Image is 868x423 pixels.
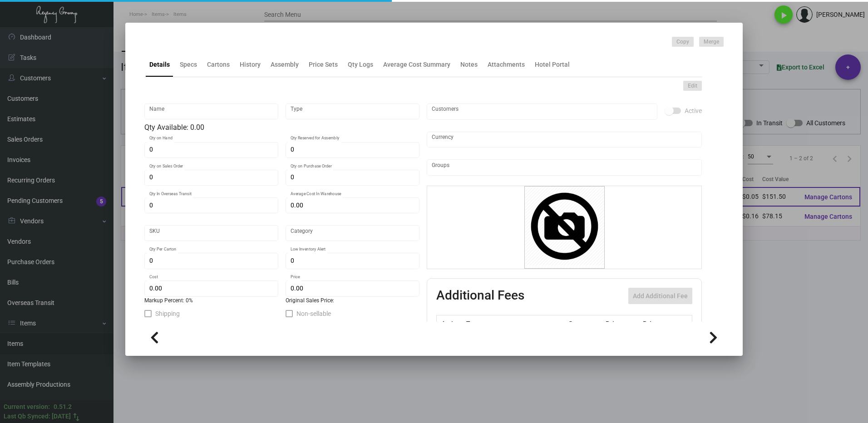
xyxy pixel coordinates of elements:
[432,108,653,115] input: Add new..
[180,60,197,69] div: Specs
[309,60,338,69] div: Price Sets
[296,308,331,319] span: Non-sellable
[688,82,697,90] span: Edit
[4,412,71,421] div: Last Qb Synced: [DATE]
[240,60,261,69] div: History
[535,60,570,69] div: Hotel Portal
[155,308,180,319] span: Shipping
[207,60,230,69] div: Cartons
[603,315,641,331] th: Price
[464,315,566,331] th: Type
[54,402,72,412] div: 0.51.2
[432,164,697,171] input: Add new..
[699,37,724,47] button: Merge
[672,37,694,47] button: Copy
[488,60,525,69] div: Attachments
[683,81,702,91] button: Edit
[383,60,450,69] div: Average Cost Summary
[628,288,692,304] button: Add Additional Fee
[144,122,419,133] div: Qty Available: 0.00
[566,315,603,331] th: Cost
[676,38,689,46] span: Copy
[633,292,688,300] span: Add Additional Fee
[149,60,170,69] div: Details
[437,315,464,331] th: Active
[436,288,524,304] h2: Additional Fees
[271,60,299,69] div: Assembly
[348,60,373,69] div: Qty Logs
[4,402,50,412] div: Current version:
[704,38,719,46] span: Merge
[641,315,681,331] th: Price type
[685,105,702,116] span: Active
[460,60,478,69] div: Notes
